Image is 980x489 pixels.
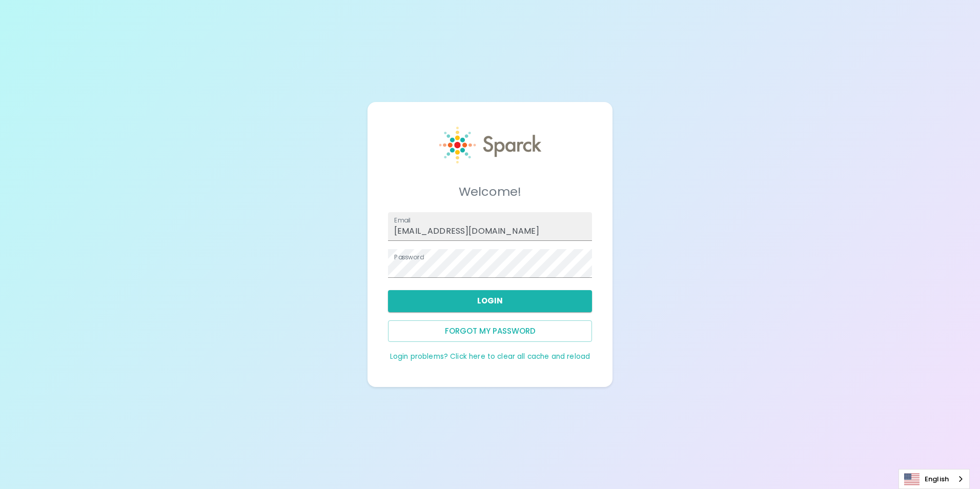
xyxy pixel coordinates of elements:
button: Login [388,290,592,312]
label: Password [394,253,424,261]
div: Language [899,469,970,489]
button: Forgot my password [388,320,592,342]
aside: Language selected: English [899,469,970,489]
h5: Welcome! [388,184,592,200]
a: Login problems? Click here to clear all cache and reload [390,352,590,361]
img: Sparck logo [439,127,541,164]
label: Email [394,216,411,225]
a: English [899,470,969,488]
